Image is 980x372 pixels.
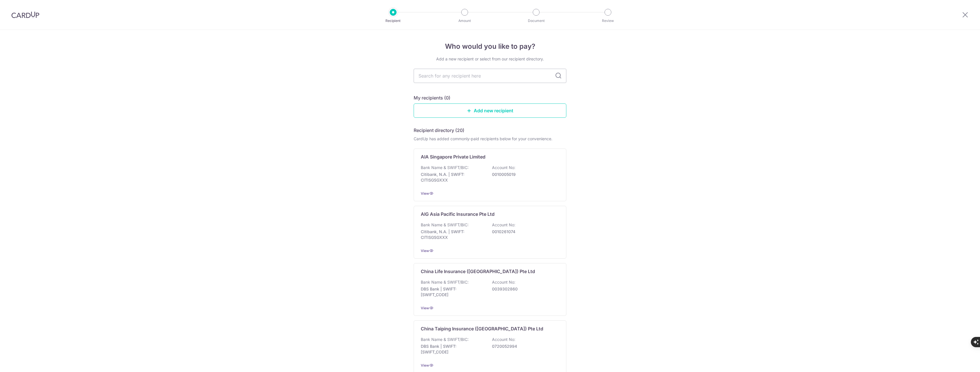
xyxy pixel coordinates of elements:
[414,69,566,83] input: Search for any recipient here
[421,191,429,196] a: View
[372,18,414,24] p: Recipient
[421,306,429,310] a: View
[421,337,469,342] p: Bank Name & SWIFT/BIC:
[414,41,566,52] h4: Who would you like to pay?
[421,172,485,183] p: Citibank, N.A. | SWIFT: CITISGSGXXX
[492,337,515,342] p: Account No:
[414,56,566,62] div: Add a new recipient or select from our recipient directory.
[421,153,485,160] p: AIA Singapore Private Limited
[421,268,535,275] p: China Life Insurance ([GEOGRAPHIC_DATA]) Pte Ltd
[587,18,629,24] p: Review
[492,165,515,170] p: Account No:
[421,165,469,170] p: Bank Name & SWIFT/BIC:
[421,286,485,298] p: DBS Bank | SWIFT: [SWIFT_CODE]
[421,363,429,367] a: View
[414,103,566,118] a: Add new recipient
[492,222,515,228] p: Account No:
[421,279,469,285] p: Bank Name & SWIFT/BIC:
[414,127,464,134] h5: Recipient directory (20)
[492,279,515,285] p: Account No:
[515,18,557,24] p: Document
[492,343,556,349] p: 0720052994
[421,222,469,228] p: Bank Name & SWIFT/BIC:
[414,94,450,101] h5: My recipients (0)
[492,172,556,177] p: 0010005019
[944,355,974,369] iframe: Opens a widget where you can find more information
[421,229,485,240] p: Citibank, N.A. | SWIFT: CITISGSGXXX
[444,18,486,24] p: Amount
[421,343,485,355] p: DBS Bank | SWIFT: [SWIFT_CODE]
[11,11,39,18] img: CardUp
[492,286,556,292] p: 0039302860
[421,249,429,253] a: View
[421,325,543,332] p: China Taiping Insurance ([GEOGRAPHIC_DATA]) Pte Ltd
[421,211,495,217] p: AIG Asia Pacific Insurance Pte Ltd
[492,229,556,235] p: 0010261074
[414,136,566,142] div: CardUp has added commonly-paid recipients below for your convenience.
